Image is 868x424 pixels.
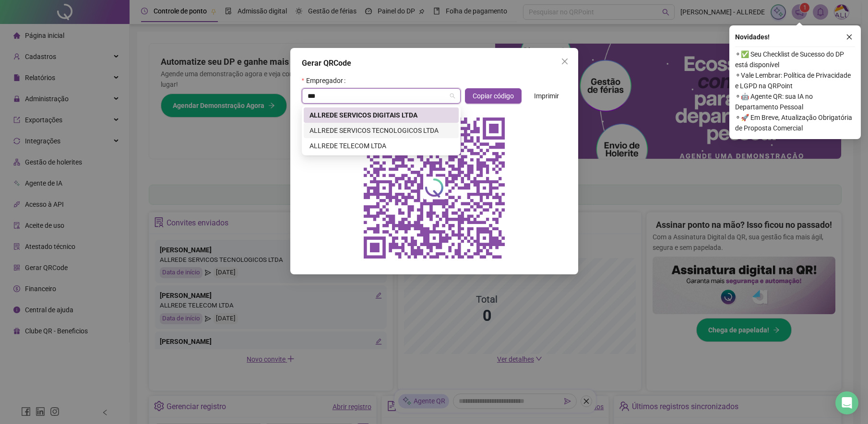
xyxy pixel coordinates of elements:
span: Novidades ! [735,32,770,42]
span: ⚬ 🤖 Agente QR: sua IA no Departamento Pessoal [735,91,855,112]
div: Open Intercom Messenger [835,391,858,414]
span: ⚬ ✅ Seu Checklist de Sucesso do DP está disponível [735,49,855,70]
span: Copiar código [473,91,514,101]
button: Imprimir [526,88,567,104]
div: ALLREDE TELECOM LTDA [309,141,453,151]
div: Gerar QRCode [302,58,567,69]
span: close [561,58,569,65]
label: Empregador [302,73,349,88]
button: Copiar código [465,88,522,104]
button: Close [557,54,572,69]
div: ALLREDE TELECOM LTDA [304,138,459,153]
span: Imprimir [534,91,559,101]
div: ALLREDE SERVICOS DIGITAIS LTDA [309,110,453,120]
span: ⚬ 🚀 Em Breve, Atualização Obrigatória de Proposta Comercial [735,112,855,133]
div: ALLREDE SERVICOS TECNOLOGICOS LTDA [309,125,453,136]
img: qrcode do empregador [357,111,511,265]
div: ALLREDE SERVICOS DIGITAIS LTDA [304,107,459,123]
span: close [846,34,853,40]
span: ⚬ Vale Lembrar: Política de Privacidade e LGPD na QRPoint [735,70,855,91]
div: ALLREDE SERVICOS TECNOLOGICOS LTDA [304,123,459,138]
